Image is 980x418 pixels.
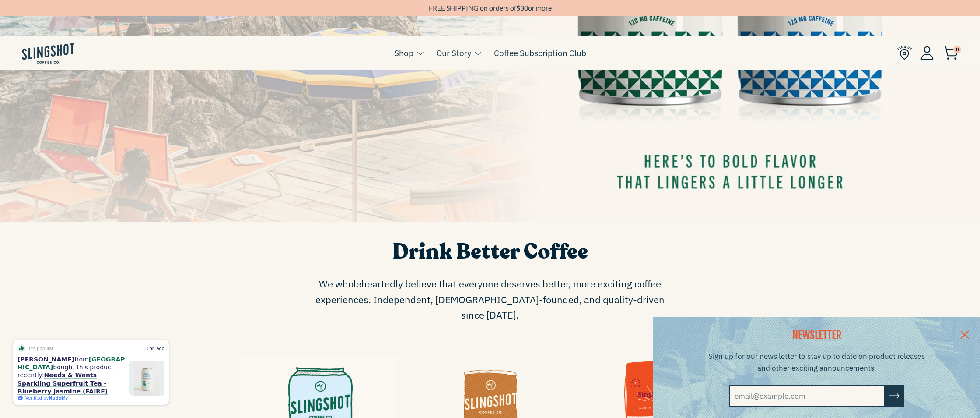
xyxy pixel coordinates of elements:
input: email@example.com [729,385,885,407]
img: Find Us [897,46,912,60]
span: We wholeheartedly believe that everyone deserves better, more exciting coffee experiences. Indepe... [311,276,669,322]
h2: NEWSLETTER [707,328,926,343]
p: Sign up for our news letter to stay up to date on product releases and other exciting announcements. [707,351,926,374]
a: Our Story [436,46,471,60]
span: Drink Better Coffee [392,237,588,266]
span: 30 [520,4,528,12]
a: 0 [942,48,958,58]
a: Coffee Subscription Club [494,46,586,60]
img: Account [920,46,934,60]
span: 0 [953,46,961,53]
span: $ [516,4,520,12]
a: Shop [394,46,413,60]
img: cart [942,46,958,60]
